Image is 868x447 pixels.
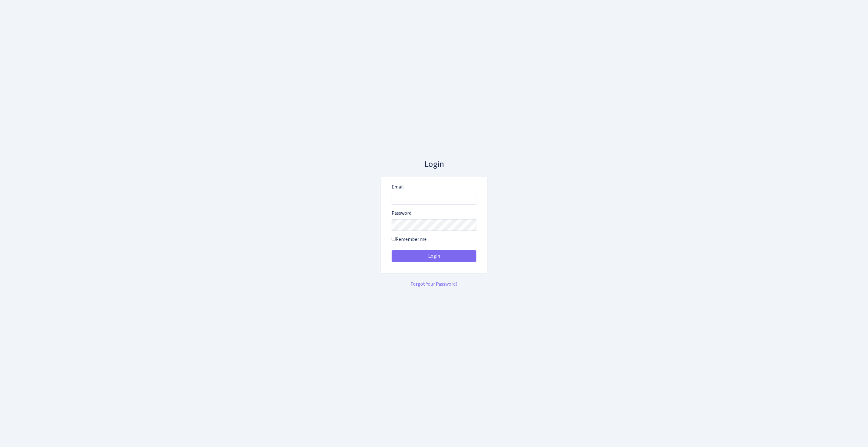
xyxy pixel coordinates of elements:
[381,159,487,170] h3: Login
[411,281,457,287] a: Forgot Your Password?
[392,183,404,191] label: Email
[392,250,476,262] button: Login
[392,209,411,217] label: Password
[392,236,427,243] label: Remember me
[392,237,396,241] input: Remember me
